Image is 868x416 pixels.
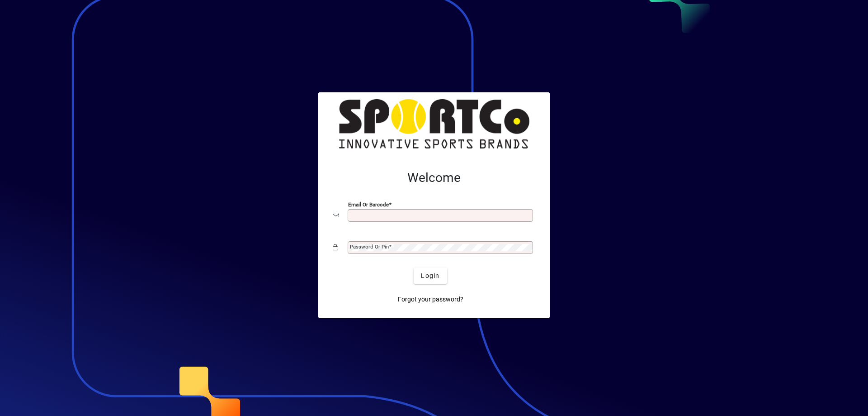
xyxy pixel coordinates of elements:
[398,295,463,304] span: Forgot your password?
[394,291,467,307] a: Forgot your password?
[333,170,535,186] h2: Welcome
[421,271,439,281] span: Login
[350,244,389,250] mat-label: Password or Pin
[348,201,389,208] mat-label: Email or Barcode
[414,268,447,284] button: Login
